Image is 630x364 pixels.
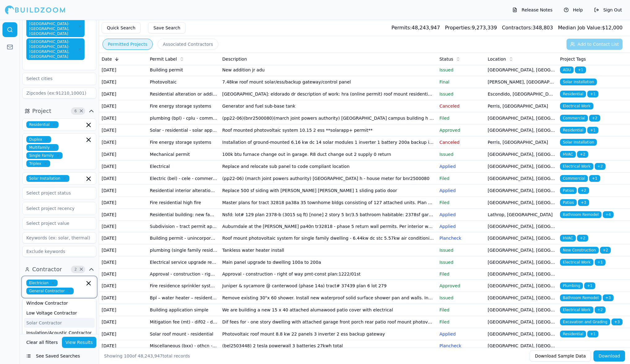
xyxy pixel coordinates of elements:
span: + 1 [575,66,586,73]
span: New Construction [560,247,598,254]
span: Solar Installation [560,79,597,85]
div: Permit Label [150,56,217,62]
td: Approval - construction - right of way pmt-const plan:1222/01st [220,268,437,280]
td: [DATE] [99,256,147,268]
span: Properties: [445,25,472,31]
td: Remove existing 30"x 60 shower. Install new waterproof solid surface shower pan and walls. Instal... [220,292,437,304]
td: [GEOGRAPHIC_DATA], [GEOGRAPHIC_DATA] [485,232,558,244]
td: [DATE] [99,112,147,124]
div: Status [440,56,483,62]
input: Select project status [23,187,88,199]
p: Plancheck [440,343,483,349]
button: Project6Clear Project filters [22,106,96,116]
span: Residential [26,121,59,128]
div: $ 12,000 [558,24,623,32]
p: Approved [440,283,483,289]
td: Dif fees for - one story dwelling with attached garage front porch rear patio roof mount photovol... [220,316,437,328]
td: plumbing (bpl) - cplu - commercial plumbing [147,112,220,124]
p: Applied [440,187,483,194]
td: Mechanical permit [147,148,220,161]
span: Oxnard-[GEOGRAPHIC_DATA]-[GEOGRAPHIC_DATA], [GEOGRAPHIC_DATA] [26,15,85,37]
td: [GEOGRAPHIC_DATA], [GEOGRAPHIC_DATA] [485,328,558,340]
span: Residential [560,127,586,134]
span: HVAC [560,151,576,158]
td: Electrical [147,161,220,173]
td: [DATE] [99,268,147,280]
td: [GEOGRAPHIC_DATA], [GEOGRAPHIC_DATA] [485,197,558,209]
td: We are building a new 15 x 40 attached alumawood patio cover with electrical [220,304,437,316]
span: Patios [560,199,577,206]
span: Bathroom Remodel [560,294,601,301]
input: Select project value [23,218,88,229]
span: Solar Installation [26,175,69,182]
button: See Saved Searches [22,350,96,362]
td: Photovoltaic [147,76,220,88]
td: Electrical service upgrade residential [147,256,220,268]
button: Release Notes [509,5,556,15]
td: Roof mounted photovoltaic system 10.15 2 ess **solarapp+ permit** [220,124,437,136]
p: Issued [440,151,483,157]
td: Escondido, [GEOGRAPHIC_DATA] [485,88,558,100]
td: 7.48kw roof mount solar/ess/backup gateway/control panel [220,76,437,88]
td: [GEOGRAPHIC_DATA], [GEOGRAPHIC_DATA] [485,148,558,161]
td: [DATE] [99,221,147,232]
td: [GEOGRAPHIC_DATA], [GEOGRAPHIC_DATA] [485,173,558,185]
td: [DATE] [99,340,147,352]
div: Location [488,56,555,62]
span: + 2 [578,187,589,194]
span: + 1 [587,331,598,337]
span: Duplex [26,136,51,143]
p: Filed [440,115,483,121]
div: 9,273,339 [445,24,497,32]
td: [DATE] [99,197,147,209]
td: [GEOGRAPHIC_DATA], [GEOGRAPHIC_DATA] [485,124,558,136]
td: [DATE] [99,292,147,304]
span: Bathroom Remodel [560,211,601,218]
button: Permitted Projects [103,39,153,50]
td: Master plans for tract 32818 pa38a 35 townhome bldgs consisting of 127 attached units. Plan 1 & 1... [220,197,437,209]
button: Contractor2Clear Contractor filters [22,264,96,274]
td: Residential building: new family dwelling (production) [147,209,220,221]
td: [GEOGRAPHIC_DATA], [GEOGRAPHIC_DATA] [485,316,558,328]
td: [DATE] [99,76,147,88]
span: + 4 [603,211,614,218]
td: 100k btu furnace change out in garage. R8 duct change out 2 supply 0 return [220,148,437,161]
span: Single Family [26,152,63,159]
td: Bpl – water heater – residential [147,292,220,304]
span: + 2 [595,306,606,313]
td: [GEOGRAPHIC_DATA], [GEOGRAPHIC_DATA] [485,280,558,292]
span: Solar Installation [560,139,597,146]
td: [GEOGRAPHIC_DATA], [GEOGRAPHIC_DATA] [485,64,558,76]
p: Filed [440,307,483,313]
td: [GEOGRAPHIC_DATA], [GEOGRAPHIC_DATA] [485,112,558,124]
div: Description [222,56,435,62]
span: + 1 [589,175,600,182]
span: + 1 [587,127,598,134]
p: Issued [440,67,483,73]
span: Commercial [560,115,588,122]
td: [GEOGRAPHIC_DATA]: eldorado dr description of work: hra (online permit) roof mount residential so... [220,88,437,100]
span: Electrical Work [560,163,593,170]
td: Main panel upgrade to dwelling 100a to 200a [220,256,437,268]
td: Building permit - unincorporated areas [147,232,220,244]
td: [GEOGRAPHIC_DATA], [GEOGRAPHIC_DATA] [485,221,558,232]
input: Keywords (ex: solar, thermal) [22,232,96,243]
span: + 2 [595,163,606,170]
td: Building permit [147,64,220,76]
button: View Results [62,337,97,348]
span: Electrical Work [560,103,593,109]
td: Building application simple [147,304,220,316]
td: Subdivision – tract permit application [147,221,220,232]
span: General Contractor [26,288,74,294]
span: Plumbing [560,282,583,289]
span: 48,243,947 [138,353,163,358]
div: Date [102,56,145,62]
td: [GEOGRAPHIC_DATA], [GEOGRAPHIC_DATA] [485,161,558,173]
span: ADU [560,66,574,73]
span: + 2 [577,151,588,158]
div: Insulation/Acoustic Contractor [24,328,95,338]
span: Contractors: [502,25,532,31]
button: Save Search [148,22,186,33]
div: 48,243,947 [392,24,440,32]
td: [DATE] [99,185,147,197]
